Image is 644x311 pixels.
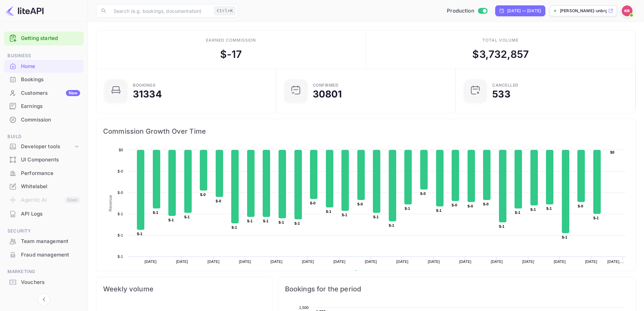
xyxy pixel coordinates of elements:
[4,167,84,179] a: Performance
[302,260,314,264] text: [DATE]
[118,191,123,195] text: $-0
[4,100,84,113] div: Earnings
[4,153,84,166] a: UI Components
[4,227,84,235] span: Security
[452,203,457,207] text: $-0
[396,260,408,264] text: [DATE]
[118,169,123,173] text: $-0
[4,180,84,193] a: Whitelabel
[21,210,80,218] div: API Logs
[405,206,410,210] text: $-1
[285,284,629,294] span: Bookings for the period
[4,73,84,86] a: Bookings
[5,5,44,16] img: LiteAPI logo
[4,235,84,247] a: Team management
[21,170,80,177] div: Performance
[21,183,80,191] div: Whitelabel
[444,7,490,15] div: Switch to Sandbox mode
[554,260,566,264] text: [DATE]
[610,150,615,154] text: $0
[4,60,84,72] a: Home
[428,260,440,264] text: [DATE]
[279,220,284,224] text: $-1
[310,201,315,205] text: $-0
[4,52,84,60] span: Business
[184,215,190,219] text: $-1
[263,219,268,223] text: $-1
[447,7,474,15] span: Production
[4,268,84,275] span: Marketing
[176,260,188,264] text: [DATE]
[313,83,339,87] div: Confirmed
[208,260,220,264] text: [DATE]
[21,89,80,97] div: Customers
[4,207,84,221] div: API Logs
[119,148,123,152] text: $0
[472,47,529,62] div: $ 3,732,857
[560,8,607,14] p: [PERSON_NAME]-unbrg.[PERSON_NAME]...
[200,193,206,197] text: $-0
[232,225,237,229] text: $-1
[299,306,308,310] text: 1,500
[420,192,426,196] text: $-0
[365,260,377,264] text: [DATE]
[492,83,519,87] div: CANCELLED
[436,208,442,213] text: $-1
[21,35,80,42] a: Getting started
[4,100,84,112] a: Earnings
[21,279,80,286] div: Vouchers
[21,63,80,70] div: Home
[4,276,84,289] div: Vouchers
[495,5,545,16] div: Click to change the date range period
[153,210,158,215] text: $-1
[220,47,242,62] div: $ -17
[216,199,221,203] text: $-0
[4,113,84,127] div: Commission
[4,167,84,180] div: Performance
[4,141,84,153] div: Developer tools
[145,260,157,264] text: [DATE]
[522,260,534,264] text: [DATE]
[214,6,235,15] div: Ctrl+K
[483,202,488,206] text: $-0
[4,180,84,193] div: Whitelabel
[313,89,342,99] div: 30801
[4,60,84,73] div: Home
[21,116,80,124] div: Commission
[4,153,84,166] div: UI Components
[21,238,80,245] div: Team management
[4,87,84,100] div: CustomersNew
[585,260,597,264] text: [DATE]
[578,204,583,208] text: $-0
[137,232,142,236] text: $-1
[622,5,633,16] img: Kobus Roux
[492,89,510,99] div: 533
[4,248,84,261] a: Fraud management
[4,133,84,140] span: Build
[38,293,50,306] button: Collapse navigation
[4,276,84,288] a: Vouchers
[108,195,113,212] text: Revenue
[607,260,624,264] text: [DATE],…
[66,90,80,96] div: New
[326,209,331,214] text: $-1
[133,83,156,87] div: Bookings
[530,207,536,212] text: $-1
[118,212,123,216] text: $-1
[118,233,123,237] text: $-1
[239,260,251,264] text: [DATE]
[4,87,84,99] a: CustomersNew
[4,113,84,126] a: Commission
[110,4,212,18] input: Search (e.g. bookings, documentation)
[247,219,253,223] text: $-1
[133,89,162,99] div: 31334
[21,156,80,164] div: UI Components
[168,218,174,222] text: $-1
[21,251,80,259] div: Fraud management
[491,260,503,264] text: [DATE]
[21,76,80,84] div: Bookings
[361,270,378,275] text: Revenue
[21,143,73,151] div: Developer tools
[389,223,394,227] text: $-1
